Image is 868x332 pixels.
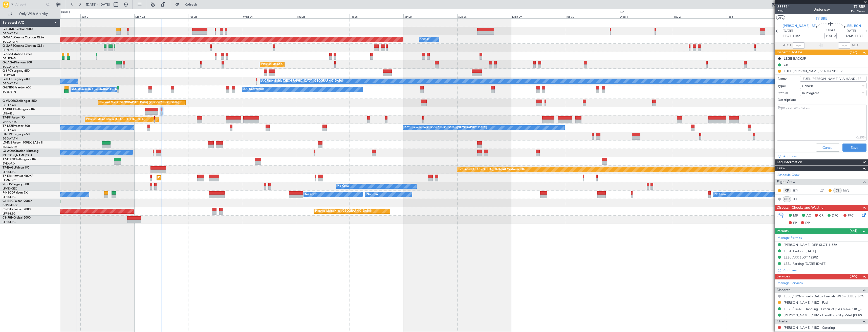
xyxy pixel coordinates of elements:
[856,135,865,140] div: (0/255)
[793,221,797,226] span: FP
[243,86,264,93] div: A/C Unavailable
[3,141,12,144] span: LX-INB
[3,44,14,48] span: G-GARE
[405,124,487,132] div: A/C Unavailable [GEOGRAPHIC_DATA] ([GEOGRAPHIC_DATA])
[3,86,31,89] a: G-ENRGPraetor 600
[784,56,806,61] div: LEGE BACKUP
[3,183,13,186] span: 9H-LPZ
[158,174,206,182] div: Planned Maint [GEOGRAPHIC_DATA]
[802,91,819,95] span: In Progress
[816,16,828,21] span: T7-BRE
[3,86,14,89] span: G-ENRG
[619,14,673,18] div: Wed 1
[777,274,790,279] span: Services
[72,86,136,93] div: A/C Unavailable [GEOGRAPHIC_DATA] (Stansted)
[3,48,18,52] a: EGNR/CEG
[3,150,39,153] a: LX-AOACitation Mustang
[777,228,789,234] span: Permits
[813,7,830,12] div: Underway
[778,76,800,81] label: Name:
[3,120,17,124] a: VHHH/HKG
[305,191,317,198] div: No Crew
[3,150,14,153] span: LX-AOA
[784,255,818,259] div: LEBL ARR SLOT 1220Z
[714,191,726,198] div: No Crew
[783,43,791,48] span: ATOT
[6,10,55,18] button: Only With Activity
[777,281,803,286] a: Manage Services
[315,207,372,215] div: Planned Maint Nice ([GEOGRAPHIC_DATA])
[3,69,13,73] span: G-SPCY
[816,144,840,152] button: Cancel
[845,34,854,39] span: 12:35
[86,116,145,123] div: Planned Maint Tianjin ([GEOGRAPHIC_DATA])
[3,212,16,216] a: LFPB/LBG
[3,36,14,39] span: G-GAAL
[776,15,785,20] button: UTC
[850,274,857,279] span: (3/5)
[3,216,31,219] a: CS-JHHGlobal 6000
[620,10,628,14] div: [DATE]
[783,29,793,34] span: [DATE]
[783,188,791,193] div: CP
[784,249,816,253] div: LEGE Parking [DATE]
[3,100,37,103] a: G-VNORChallenger 650
[845,24,861,29] span: LEBL BCN
[793,213,798,218] span: MF
[3,100,15,103] span: G-VNOR
[3,103,16,107] a: EGLF/FAB
[777,205,825,211] span: Dispatch Checks and Weather
[850,50,857,55] span: (1/2)
[851,4,865,9] span: T7-BRE
[3,65,18,69] a: EGGW/LTN
[3,178,17,182] a: LFMN/NCE
[3,112,14,115] a: LTBA/ISL
[792,197,804,201] a: TFE
[778,91,800,96] label: Status:
[3,90,16,94] a: EGSS/STN
[806,213,811,218] span: AC
[3,191,28,194] a: F-HECDFalcon 7X
[3,125,13,128] span: T7-LZZI
[3,175,33,178] a: T7-EMIHawker 900XP
[173,1,203,9] button: Refresh
[777,287,791,293] span: Dispatch
[180,3,202,6] span: Refresh
[3,187,17,191] a: LFMD/CEQ
[850,228,857,233] span: (4/4)
[296,14,350,18] div: Thu 25
[784,63,788,67] div: CB
[673,14,727,18] div: Thu 2
[3,220,16,224] a: LFPB/LBG
[727,14,780,18] div: Fri 3
[511,14,565,18] div: Mon 29
[3,36,44,39] a: G-GAALCessna Citation XLS+
[777,50,802,55] span: Dispatch To-Dos
[3,158,36,161] a: T7-DYNChallenger 604
[3,191,14,194] span: F-HECD
[3,145,17,149] a: EDLW/DTM
[3,125,30,128] a: T7-LZZIPraetor 600
[3,78,13,81] span: G-LEGC
[777,235,802,241] a: Manage Permits
[3,78,30,81] a: G-LEGCLegacy 600
[13,12,53,16] span: Only With Activity
[783,34,791,39] span: ETOT
[61,10,70,14] div: [DATE]
[3,108,13,111] span: T7-BRE
[777,4,790,9] span: 536874
[337,182,349,190] div: No Crew
[188,14,242,18] div: Tue 23
[3,32,18,35] a: EGGW/LTN
[261,77,343,85] div: A/C Unavailable [GEOGRAPHIC_DATA] ([GEOGRAPHIC_DATA])
[3,175,12,178] span: T7-EMI
[3,208,31,211] a: CS-DTRFalcon 2000
[777,165,785,171] span: Crew
[777,319,789,324] span: Charter
[778,84,800,89] label: Type:
[3,44,44,48] a: G-GARECessna Citation XLS+
[3,137,18,140] a: EGGW/LTN
[819,213,823,218] span: CR
[777,173,799,178] a: Schedule Crew
[843,188,854,193] a: MVL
